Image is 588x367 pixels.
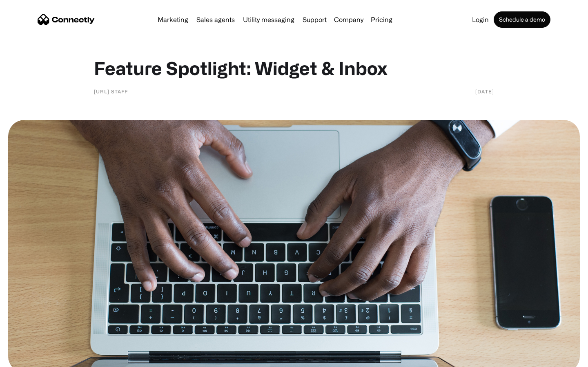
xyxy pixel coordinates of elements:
a: Utility messaging [240,16,298,23]
aside: Language selected: English [8,353,49,364]
a: Login [469,16,492,23]
div: [URL] staff [94,87,128,95]
div: [DATE] [475,87,494,95]
div: Company [332,14,366,25]
a: Pricing [367,16,396,23]
a: Sales agents [193,16,238,23]
a: Schedule a demo [494,11,550,28]
a: Support [299,16,330,23]
h1: Feature Spotlight: Widget & Inbox [94,57,494,79]
a: home [38,13,95,26]
ul: Language list [16,353,49,364]
a: Marketing [154,16,192,23]
div: Company [334,14,363,25]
